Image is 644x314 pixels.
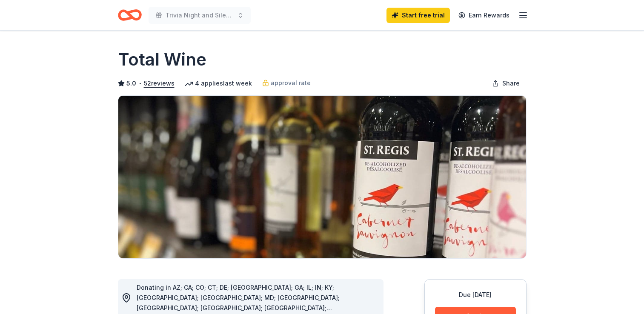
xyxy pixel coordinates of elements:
button: Share [485,75,527,92]
span: approval rate [271,78,311,88]
span: 5.0 [126,78,136,88]
a: Start free trial [386,8,450,23]
span: Share [502,78,520,88]
div: Due [DATE] [435,290,516,300]
div: 4 applies last week [185,78,252,88]
h1: Total Wine [118,48,206,71]
a: Home [118,5,142,25]
a: approval rate [262,78,311,88]
button: Trivia Night and Silent Auction [149,7,251,24]
button: 52reviews [144,78,175,88]
img: Image for Total Wine [118,96,526,258]
span: Trivia Night and Silent Auction [166,10,234,20]
a: Earn Rewards [453,8,515,23]
span: • [138,80,141,87]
